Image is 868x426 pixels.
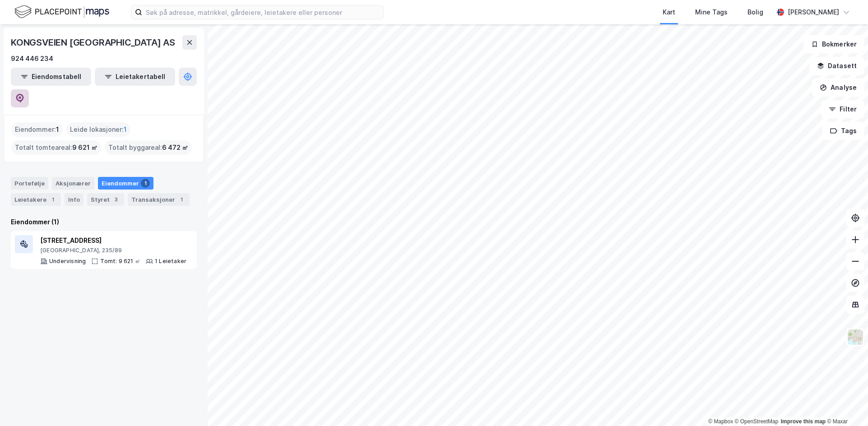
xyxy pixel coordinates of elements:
[11,177,48,190] div: Portefølje
[98,177,153,190] div: Eiendommer
[141,179,150,188] div: 1
[803,35,864,53] button: Bokmerker
[821,100,864,118] button: Filter
[14,4,109,20] img: logo.f888ab2527a4732fd821a326f86c7f29.svg
[52,177,94,190] div: Aksjonærer
[11,35,177,50] div: KONGSVEIEN [GEOGRAPHIC_DATA] AS
[40,247,186,254] div: [GEOGRAPHIC_DATA], 235/89
[788,7,839,18] div: [PERSON_NAME]
[128,193,190,206] div: Transaksjoner
[95,68,175,86] button: Leietakertabell
[781,418,826,425] a: Improve this map
[111,195,121,204] div: 3
[105,140,192,155] div: Totalt byggareal :
[822,122,864,140] button: Tags
[56,124,59,135] span: 1
[87,193,124,206] div: Styret
[11,122,63,137] div: Eiendommer :
[823,383,868,426] iframe: Chat Widget
[735,418,779,425] a: OpenStreetMap
[65,193,84,206] div: Info
[100,258,140,265] div: Tomt: 9 621 ㎡
[11,53,53,64] div: 924 446 234
[747,7,763,18] div: Bolig
[49,258,86,265] div: Undervisning
[162,142,188,153] span: 6 472 ㎡
[142,5,383,19] input: Søk på adresse, matrikkel, gårdeiere, leietakere eller personer
[155,258,186,265] div: 1 Leietaker
[177,195,186,204] div: 1
[72,142,97,153] span: 9 621 ㎡
[11,217,197,227] div: Eiendommer (1)
[11,193,61,206] div: Leietakere
[66,122,130,137] div: Leide lokasjoner :
[809,57,864,75] button: Datasett
[812,79,864,97] button: Analyse
[11,140,101,155] div: Totalt tomteareal :
[11,68,91,86] button: Eiendomstabell
[124,124,127,135] span: 1
[48,195,57,204] div: 1
[40,235,186,246] div: [STREET_ADDRESS]
[847,329,864,346] img: Z
[695,7,728,18] div: Mine Tags
[708,418,733,425] a: Mapbox
[663,7,675,18] div: Kart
